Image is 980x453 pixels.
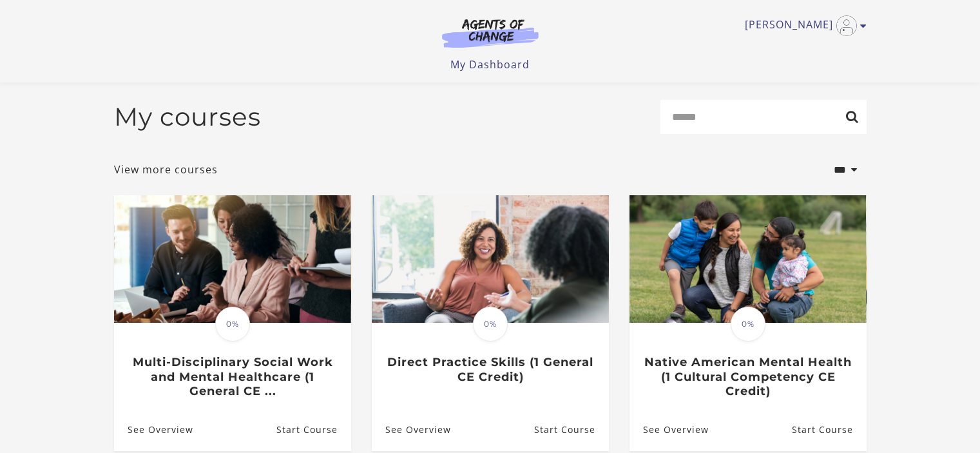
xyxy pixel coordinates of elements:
a: Toggle menu [745,15,860,36]
span: 0% [215,307,250,342]
span: 0% [473,307,508,342]
a: Multi-Disciplinary Social Work and Mental Healthcare (1 General CE ...: See Overview [114,409,193,450]
a: My Dashboard [450,57,530,72]
a: View more courses [114,162,218,177]
h3: Multi-Disciplinary Social Work and Mental Healthcare (1 General CE ... [128,355,337,399]
h3: Direct Practice Skills (1 General CE Credit) [385,355,595,384]
a: Multi-Disciplinary Social Work and Mental Healthcare (1 General CE ...: Resume Course [276,409,351,450]
a: Direct Practice Skills (1 General CE Credit): Resume Course [533,409,608,450]
a: Native American Mental Health (1 Cultural Competency CE Credit): See Overview [629,409,709,450]
img: Agents of Change Logo [428,18,552,48]
span: 0% [731,307,765,342]
h3: Native American Mental Health (1 Cultural Competency CE Credit) [643,355,852,399]
a: Native American Mental Health (1 Cultural Competency CE Credit): Resume Course [791,409,866,450]
a: Direct Practice Skills (1 General CE Credit): See Overview [372,409,451,450]
h2: My courses [114,102,261,132]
